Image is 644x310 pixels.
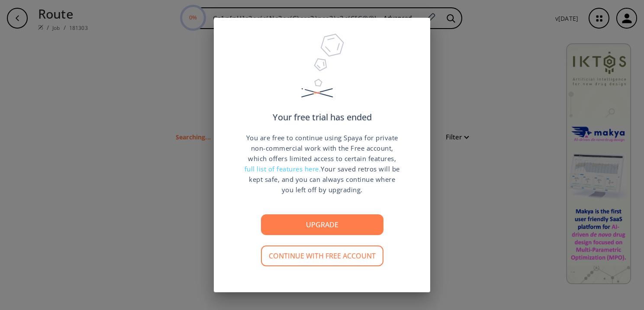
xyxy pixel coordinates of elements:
[273,113,372,122] p: Your free trial has ended
[297,31,347,113] img: Trial Ended
[244,132,400,195] p: You are free to continue using Spaya for private non-commercial work with the Free account, which...
[261,245,383,266] button: Continue with free account
[261,214,383,235] button: Upgrade
[245,165,321,173] span: full list of features here.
